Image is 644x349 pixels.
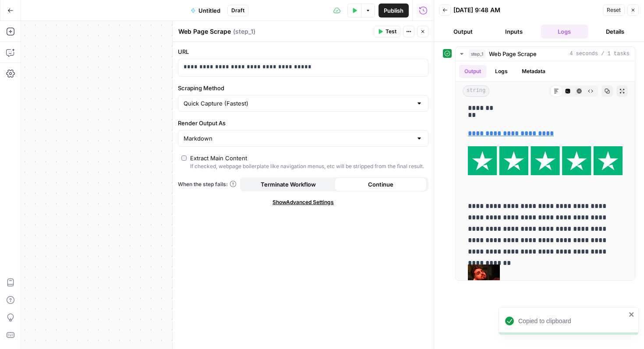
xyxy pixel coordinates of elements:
[181,155,187,161] input: Extract Main ContentIf checked, webpage boilerplate like navigation menus, etc will be stripped f...
[178,27,231,36] textarea: Web Page Scrape
[463,85,489,97] span: string
[456,47,635,61] button: 4 seconds / 1 tasks
[374,26,400,37] button: Test
[272,198,334,206] span: Show Advanced Settings
[190,162,424,170] div: If checked, webpage boilerplate like navigation menus, etc will be stripped from the final result.
[439,25,487,39] button: Output
[178,119,428,127] label: Render Output As
[261,180,316,189] span: Terminate Workflow
[386,28,396,35] span: Test
[459,65,486,78] button: Output
[178,84,428,92] label: Scraping Method
[231,7,244,14] span: Draft
[368,180,393,189] span: Continue
[185,4,226,18] button: Untitled
[469,49,485,58] span: step_1
[379,4,409,18] button: Publish
[242,177,334,191] button: Terminate Workflow
[490,25,538,39] button: Inputs
[518,317,626,325] div: Copied to clipboard
[184,134,412,143] input: Markdown
[570,50,630,58] span: 4 seconds / 1 tasks
[489,49,537,58] span: Web Page Scrape
[198,6,220,15] span: Untitled
[629,311,635,318] button: close
[591,25,639,39] button: Details
[384,6,403,15] span: Publish
[190,154,247,162] div: Extract Main Content
[603,4,625,16] button: Reset
[456,61,635,280] div: 4 seconds / 1 tasks
[517,65,551,78] button: Metadata
[178,47,428,56] label: URL
[184,99,412,108] input: Quick Capture (Fastest)
[233,27,255,36] span: ( step_1 )
[178,180,237,188] a: When the step fails:
[490,65,513,78] button: Logs
[541,25,588,39] button: Logs
[607,6,621,14] span: Reset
